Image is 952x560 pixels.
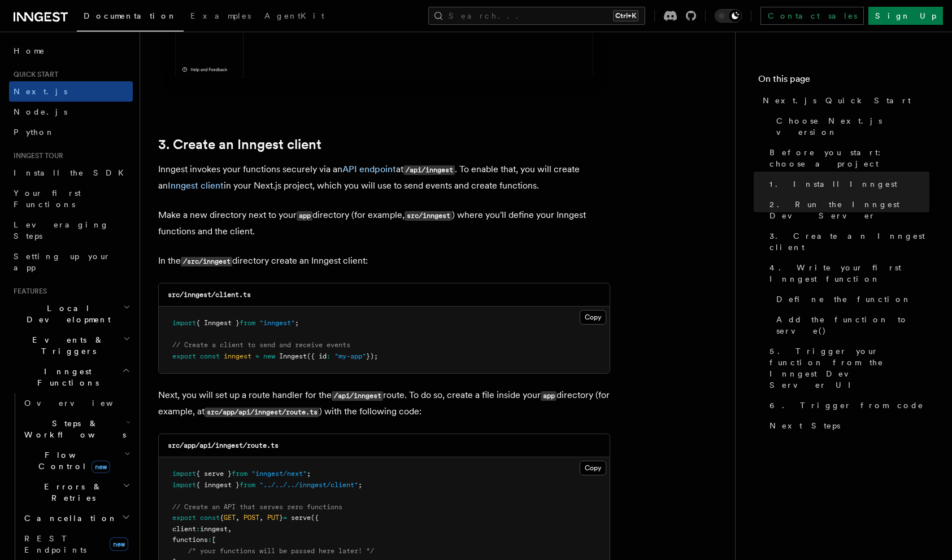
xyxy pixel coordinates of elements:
[20,413,133,445] button: Steps & Workflows
[765,415,929,436] a: Next Steps
[403,165,455,175] code: /api/inngest
[9,70,58,79] span: Quick start
[770,345,929,391] span: 5. Trigger your function from the Inngest Dev Server UI
[311,514,319,522] span: ({
[772,111,929,142] a: Choose Next.js version
[212,536,216,544] span: [
[20,418,126,440] span: Steps & Workflows
[327,352,331,360] span: :
[240,481,255,489] span: from
[14,87,67,96] span: Next.js
[172,503,342,511] span: // Create an API that serves zero functions
[259,514,263,522] span: ,
[158,137,321,152] a: 3. Create an Inngest client
[765,395,929,415] a: 6. Trigger from code
[283,514,287,522] span: =
[181,257,232,266] code: /src/inngest
[259,481,358,489] span: "../../../inngest/client"
[264,11,324,20] span: AgentKit
[184,3,258,30] a: Examples
[14,45,45,56] span: Home
[758,72,929,90] h4: On this page
[224,514,236,522] span: GET
[770,400,924,411] span: 6. Trigger from code
[9,215,133,246] a: Leveraging Steps
[196,525,200,533] span: :
[172,470,196,478] span: import
[9,330,133,361] button: Events & Triggers
[9,102,133,122] a: Node.js
[110,537,128,551] span: new
[244,514,259,522] span: POST
[84,11,177,20] span: Documentation
[770,262,929,285] span: 4. Write your first Inngest function
[291,514,311,522] span: serve
[9,163,133,183] a: Install the SDK
[765,142,929,174] a: Before you start: choose a project
[758,90,929,111] a: Next.js Quick Start
[172,481,196,489] span: import
[158,161,610,194] p: Inngest invokes your functions securely via an at . To enable that, you will create an in your Ne...
[279,514,283,522] span: }
[9,151,63,160] span: Inngest tour
[20,476,133,508] button: Errors & Retries
[770,178,897,190] span: 1. Install Inngest
[9,183,133,215] a: Your first Functions
[9,287,47,296] span: Features
[172,319,196,327] span: import
[24,399,141,408] span: Overview
[20,513,118,524] span: Cancellation
[172,536,208,544] span: functions
[220,514,224,522] span: {
[405,211,452,221] code: src/inngest
[158,387,610,420] p: Next, you will set up a route handler for the route. To do so, create a file inside your director...
[224,352,251,360] span: inngest
[770,230,929,253] span: 3. Create an Inngest client
[92,461,110,473] span: new
[228,525,232,533] span: ,
[9,334,123,357] span: Events & Triggers
[9,246,133,278] a: Setting up your app
[259,319,295,327] span: "inngest"
[776,294,911,305] span: Define the function
[9,81,133,102] a: Next.js
[580,310,606,325] button: Copy
[770,420,840,431] span: Next Steps
[196,481,240,489] span: { inngest }
[168,180,224,191] a: Inngest client
[20,481,123,504] span: Errors & Retries
[772,309,929,341] a: Add the function to serve()
[172,525,196,533] span: client
[428,7,645,25] button: Search...Ctrl+K
[776,115,929,138] span: Choose Next.js version
[200,514,220,522] span: const
[20,508,133,528] button: Cancellation
[580,461,606,475] button: Copy
[200,352,220,360] span: const
[14,189,81,209] span: Your first Functions
[770,147,929,169] span: Before you start: choose a project
[279,352,307,360] span: Inngest
[765,194,929,226] a: 2. Run the Inngest Dev Server
[168,441,279,449] code: src/app/api/inngest/route.ts
[267,514,279,522] span: PUT
[196,470,232,478] span: { serve }
[334,352,366,360] span: "my-app"
[332,391,383,401] code: /api/inngest
[14,128,55,137] span: Python
[358,481,362,489] span: ;
[20,445,133,476] button: Flow Controlnew
[20,393,133,413] a: Overview
[255,352,259,360] span: =
[205,408,319,417] code: src/app/api/inngest/route.ts
[14,107,67,116] span: Node.js
[208,536,212,544] span: :
[9,303,123,325] span: Local Development
[760,7,864,25] a: Contact sales
[200,525,228,533] span: inngest
[9,41,133,61] a: Home
[541,391,557,401] code: app
[776,314,929,336] span: Add the function to serve()
[295,319,299,327] span: ;
[297,211,312,221] code: app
